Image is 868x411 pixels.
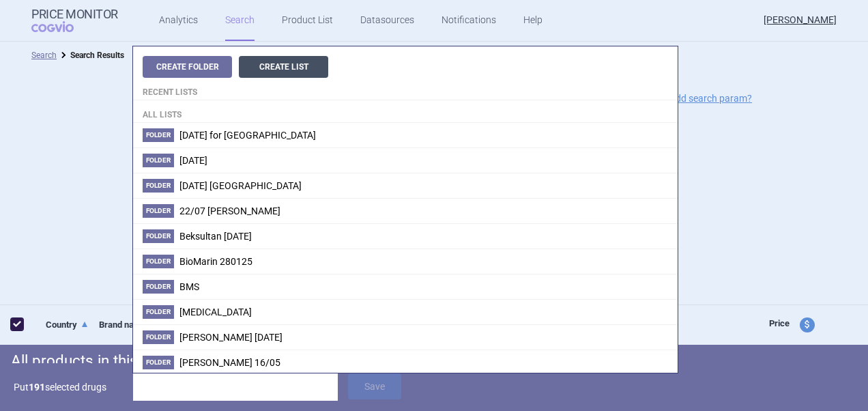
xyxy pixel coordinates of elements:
p: Put selected drugs [14,373,123,401]
span: Folder [143,356,174,369]
span: Folder [143,154,174,167]
span: Price [769,318,790,328]
span: Folder [143,330,174,344]
span: Folder [143,305,174,319]
a: Add search param? [669,94,752,103]
h4: All lists [133,100,678,123]
a: Brand name [99,308,259,341]
span: Crysvita [179,307,252,317]
h4: Recent lists [133,78,678,100]
strong: Search Results [70,51,124,60]
span: Dana 16/05 [179,357,280,368]
span: 17/07/2025 Beksultan [179,180,302,191]
button: Create List [239,56,328,78]
span: COGVIO [31,21,93,32]
span: Folder [143,179,174,193]
a: Price MonitorCOGVIO [31,8,118,33]
a: Country [46,308,89,341]
a: Search [31,51,57,60]
span: Folder [143,280,174,294]
span: Folder [143,128,174,142]
strong: Price Monitor [31,8,118,21]
span: BMS [179,281,199,292]
span: 09/09/2025 for Beksultan [179,130,316,141]
span: BioMarin 280125 [179,256,252,267]
li: Search Results [57,48,124,62]
button: Create Folder [143,56,232,78]
span: 22/07 DANA [179,205,280,216]
strong: 191 [29,382,45,393]
span: DANA 14/07/2025 [179,332,283,343]
span: Folder [143,255,174,268]
button: Save [348,373,401,399]
span: 16/01/2025 [179,155,207,166]
span: Folder [143,204,174,218]
span: Folder [143,229,174,243]
li: Search [31,48,57,62]
span: Beksultan 02/09/2025 [179,231,252,242]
